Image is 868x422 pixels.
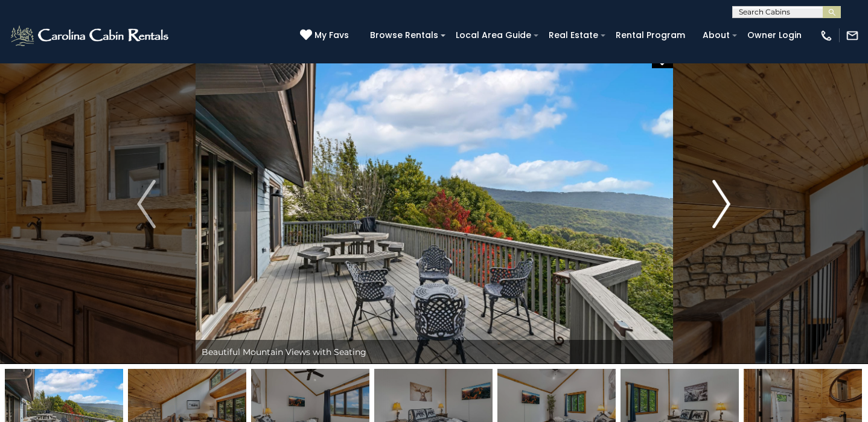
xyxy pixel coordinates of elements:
a: Browse Rentals [364,26,444,45]
img: arrow [712,180,730,228]
a: Rental Program [610,26,691,45]
img: White-1-2.png [9,24,172,48]
button: Next [672,44,770,364]
img: arrow [137,180,155,228]
div: Beautiful Mountain Views with Seating [196,340,673,364]
a: Local Area Guide [450,26,537,45]
img: phone-regular-white.png [820,29,833,42]
a: Real Estate [543,26,604,45]
a: Owner Login [741,26,808,45]
a: My Favs [300,29,352,42]
button: Previous [97,44,195,364]
img: mail-regular-white.png [846,29,859,42]
span: My Favs [314,29,349,42]
a: About [697,26,736,45]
